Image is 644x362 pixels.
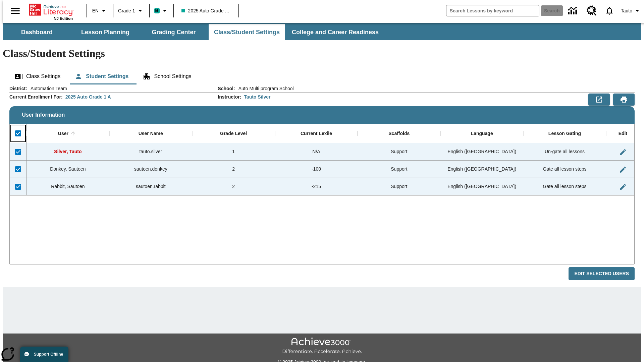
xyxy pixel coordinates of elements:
[583,2,601,20] a: Resource Center, Will open in new tab
[192,178,275,195] div: 2
[209,24,285,40] button: Class/Student Settings
[523,178,606,195] div: Gate all lesson steps
[286,24,384,40] button: College and Career Readiness
[109,178,192,195] div: sautoen.rabbit
[115,5,147,17] button: Grade: Grade 1, Select a grade
[72,24,139,40] button: Lesson Planning
[588,94,610,106] button: Export to CSV
[621,7,632,14] span: Tauto
[34,352,63,357] span: Support Offline
[220,131,247,137] div: Grade Level
[3,24,70,40] button: Dashboard
[22,112,65,118] span: User Information
[29,2,73,20] div: Home
[5,1,25,21] button: Open side menu
[152,5,171,17] button: Boost Class color is teal. Change class color
[69,68,134,84] button: Student Settings
[3,47,641,60] h1: Class/Student Settings
[523,143,606,161] div: Un-gate all lessons
[51,184,85,189] span: Rabbit, Sautoen
[358,161,440,178] div: Support
[218,94,241,100] h2: Instructor :
[9,68,635,84] div: Class/Student Settings
[548,131,581,137] div: Lesson Gating
[137,68,197,84] button: School Settings
[275,178,358,195] div: -215
[523,161,606,178] div: Gate all lesson steps
[92,7,99,14] span: EN
[616,180,630,194] button: Edit User
[118,7,135,14] span: Grade 1
[192,161,275,178] div: 2
[109,143,192,161] div: tauto.silver
[50,166,86,172] span: Donkey, Sautoen
[155,6,159,15] span: B
[65,94,111,100] div: 2025 Auto Grade 1 A
[89,5,111,17] button: Language: EN, Select a language
[139,131,163,137] div: User Name
[181,7,231,14] span: 2025 Auto Grade 1 A
[235,85,294,92] span: Auto Multi program School
[564,2,583,20] a: Data Center
[440,178,523,195] div: English (US)
[244,94,270,100] div: Tauto Silver
[140,24,207,40] button: Grading Center
[616,163,630,176] button: Edit User
[358,178,440,195] div: Support
[109,161,192,178] div: sautoen.donkey
[388,131,410,137] div: Scaffolds
[9,68,66,84] button: Class Settings
[282,338,362,355] img: Achieve3000 Differentiate Accelerate Achieve
[275,161,358,178] div: -100
[618,5,644,17] button: Profile/Settings
[601,2,618,19] a: Notifications
[440,143,523,161] div: English (US)
[9,85,635,281] div: User Information
[29,3,73,16] a: Home
[301,131,332,137] div: Current Lexile
[9,94,63,100] h2: Current Enrollment For :
[616,145,630,159] button: Edit User
[9,86,27,92] h2: District :
[192,143,275,161] div: 1
[218,86,235,92] h2: School :
[54,149,82,154] span: Silver, Tauto
[569,267,635,280] button: Edit Selected Users
[27,85,67,92] span: Automation Team
[20,347,68,362] button: Support Offline
[58,131,68,137] div: User
[275,143,358,161] div: N/A
[619,131,627,137] div: Edit
[446,5,539,16] input: search field
[440,161,523,178] div: English (US)
[3,23,641,40] div: SubNavbar
[358,143,440,161] div: Support
[54,16,73,20] span: NJ Edition
[471,131,493,137] div: Language
[3,24,385,40] div: SubNavbar
[613,94,635,106] button: Print Preview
